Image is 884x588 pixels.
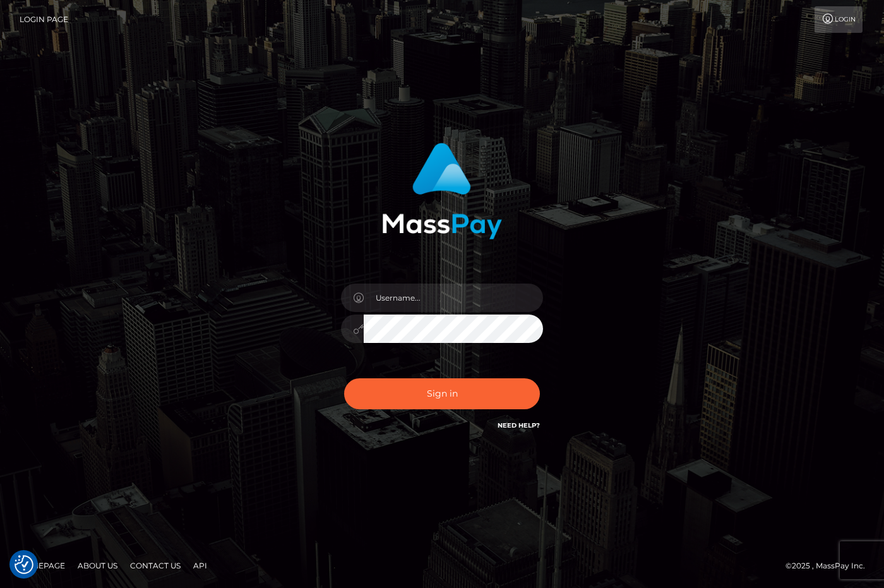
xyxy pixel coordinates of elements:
a: Homepage [14,556,70,575]
img: Revisit consent button [15,555,33,574]
a: About Us [73,556,122,575]
button: Consent Preferences [15,555,33,574]
input: Username... [364,284,543,312]
button: Sign in [344,378,540,409]
a: Need Help? [498,421,540,429]
a: Login [815,6,863,33]
a: Login Page [20,6,68,33]
img: MassPay Login [382,143,502,239]
a: Contact Us [125,556,186,575]
a: API [188,556,212,575]
div: © 2025 , MassPay Inc. [785,559,875,573]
